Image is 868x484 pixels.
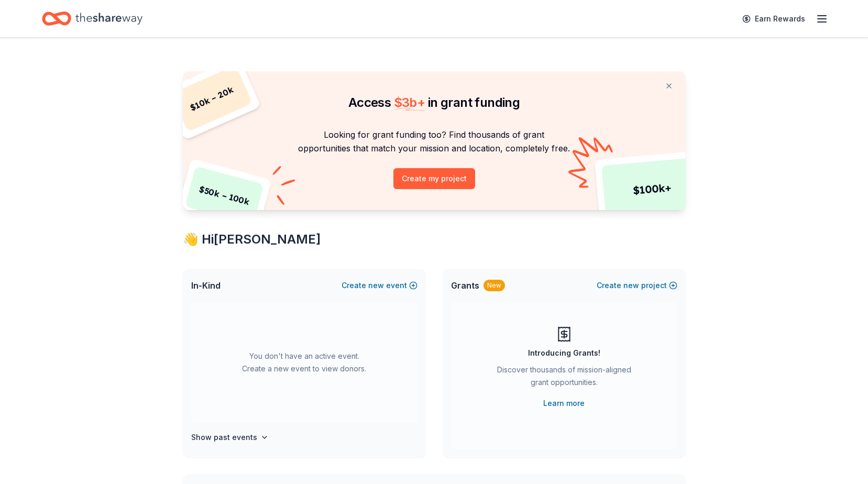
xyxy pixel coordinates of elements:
div: New [484,280,505,291]
div: 👋 Hi [PERSON_NAME] [183,231,686,248]
span: $ 3b + [394,95,425,110]
button: Createnewproject [597,279,677,292]
a: Home [42,6,142,31]
span: new [368,279,384,292]
span: In-Kind [191,279,221,292]
button: Show past events [191,431,269,444]
span: Access in grant funding [348,95,520,110]
div: $ 10k – 20k [171,65,252,132]
div: You don't have an active event. Create a new event to view donors. [191,302,417,423]
button: Createnewevent [342,279,417,292]
p: Looking for grant funding too? Find thousands of grant opportunities that match your mission and ... [195,128,673,156]
button: Create my project [393,168,475,189]
a: Learn more [543,397,585,410]
div: Introducing Grants! [528,347,600,359]
a: Earn Rewards [736,9,811,28]
span: Grants [451,279,479,292]
div: Discover thousands of mission-aligned grant opportunities. [493,364,635,393]
h4: Show past events [191,431,257,444]
span: new [623,279,639,292]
